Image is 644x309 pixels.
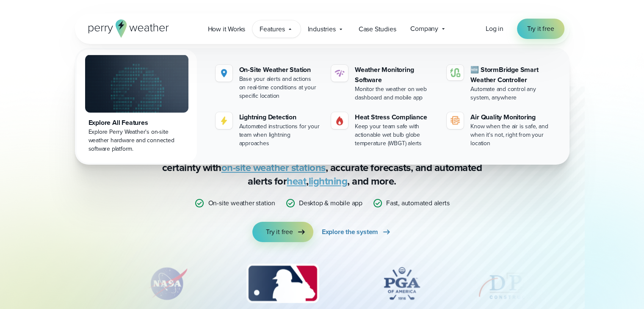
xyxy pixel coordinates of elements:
[486,24,503,34] a: Log in
[486,24,503,33] span: Log in
[88,118,185,128] div: Explore All Features
[443,109,556,151] a: Air Quality Monitoring Know when the air is safe, and when it's not, right from your location
[117,262,527,309] div: slideshow
[476,262,544,305] div: 5 of 12
[359,24,396,34] span: Case Studies
[208,198,275,208] p: On-site weather station
[470,85,552,102] div: Automate and control any system, anywhere
[238,262,327,305] div: 3 of 12
[239,65,321,75] div: On-Site Weather Station
[309,174,348,189] a: lightning
[287,174,306,189] a: heat
[450,116,460,126] img: aqi-icon.svg
[328,109,440,151] a: perry weather heat Heat Stress Compliance Keep your team safe with actionable wet bulb globe temp...
[470,112,552,122] div: Air Quality Monitoring
[322,222,392,242] a: Explore the system
[517,19,564,39] a: Try it free
[138,262,197,305] div: 2 of 12
[355,112,437,122] div: Heat Stress Compliance
[410,24,438,34] span: Company
[470,65,552,85] div: 🆕 StormBridge Smart Weather Controller
[334,68,345,78] img: software-icon.svg
[77,50,197,163] a: Explore All Features Explore Perry Weather's on-site weather hardware and connected software plat...
[208,24,246,34] span: How it Works
[266,227,293,237] span: Try it free
[355,85,437,102] div: Monitor the weather on web dashboard and mobile app
[252,222,313,242] a: Try it free
[238,262,327,305] img: MLB.svg
[138,262,197,305] img: NASA.svg
[450,68,460,77] img: stormbridge-icon-V6.svg
[470,122,552,148] div: Know when the air is safe, and when it's not, right from your location
[368,262,436,305] img: PGA.svg
[219,116,229,126] img: lightning-icon.svg
[212,61,324,104] a: perry weather location On-Site Weather Station Base your alerts and actions on real-time conditio...
[328,61,440,105] a: Weather Monitoring Software Monitor the weather on web dashboard and mobile app
[239,112,321,122] div: Lightning Detection
[386,198,450,208] p: Fast, automated alerts
[88,128,185,153] div: Explore Perry Weather's on-site weather hardware and connected software platform.
[334,116,345,126] img: perry weather heat
[322,227,378,237] span: Explore the system
[351,20,404,38] a: Case Studies
[355,65,437,85] div: Weather Monitoring Software
[527,24,554,34] span: Try it free
[299,198,362,208] p: Desktop & mobile app
[476,262,544,305] img: DPR-Construction.svg
[260,24,285,34] span: Features
[368,262,436,305] div: 4 of 12
[219,68,229,78] img: perry weather location
[355,122,437,148] div: Keep your team safe with actionable wet bulb globe temperature (WBGT) alerts
[221,160,326,175] a: on-site weather stations
[239,122,321,148] div: Automated instructions for your team when lightning approaches
[201,20,253,38] a: How it Works
[212,109,324,151] a: Lightning Detection Automated instructions for your team when lightning approaches
[153,147,492,188] p: Stop relying on weather apps with inaccurate data — Perry Weather delivers certainty with , accur...
[308,24,336,34] span: Industries
[239,75,321,100] div: Base your alerts and actions on real-time conditions at your specific location
[443,61,556,105] a: 🆕 StormBridge Smart Weather Controller Automate and control any system, anywhere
